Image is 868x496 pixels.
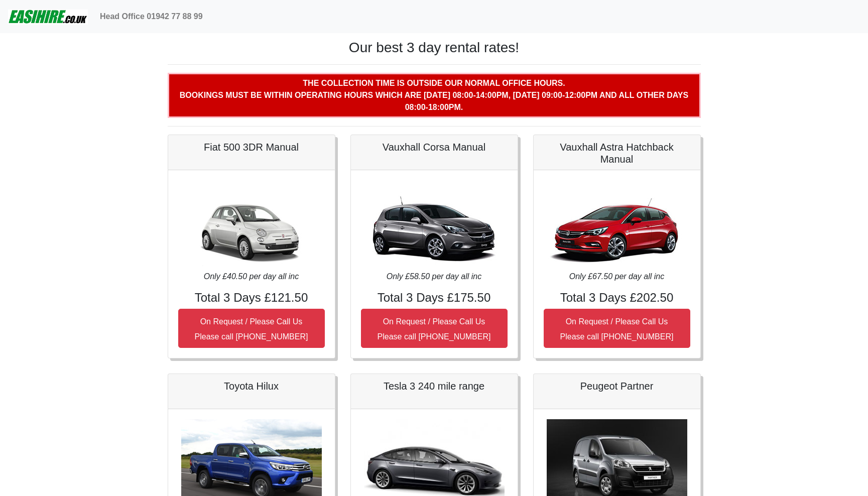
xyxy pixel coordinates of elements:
[178,309,325,348] button: On Request / Please Call UsPlease call [PHONE_NUMBER]
[547,180,687,271] img: Vauxhall Astra Hatchback Manual
[364,180,505,271] img: Vauxhall Corsa Manual
[387,272,481,281] i: Only £58.50 per day all inc
[378,317,491,341] small: On Request / Please Call Us Please call [PHONE_NUMBER]
[178,291,325,305] h4: Total 3 Days £121.50
[361,380,508,392] h5: Tesla 3 240 mile range
[361,291,508,305] h4: Total 3 Days £175.50
[181,180,322,271] img: Fiat 500 3DR Manual
[168,39,701,56] h1: Our best 3 day rental rates!
[569,272,664,281] i: Only £67.50 per day all inc
[180,79,688,111] b: The collection time is outside our normal office hours. Bookings must be within operating hours w...
[178,380,325,392] h5: Toyota Hilux
[361,309,508,348] button: On Request / Please Call UsPlease call [PHONE_NUMBER]
[560,317,674,341] small: On Request / Please Call Us Please call [PHONE_NUMBER]
[100,12,203,21] b: Head Office 01942 77 88 99
[361,141,508,153] h5: Vauxhall Corsa Manual
[96,7,207,27] a: Head Office 01942 77 88 99
[544,291,690,305] h4: Total 3 Days £202.50
[195,317,308,341] small: On Request / Please Call Us Please call [PHONE_NUMBER]
[544,141,690,165] h5: Vauxhall Astra Hatchback Manual
[178,141,325,153] h5: Fiat 500 3DR Manual
[544,380,690,392] h5: Peugeot Partner
[8,7,88,27] img: easihire_logo_small.png
[544,309,690,348] button: On Request / Please Call UsPlease call [PHONE_NUMBER]
[204,272,299,281] i: Only £40.50 per day all inc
